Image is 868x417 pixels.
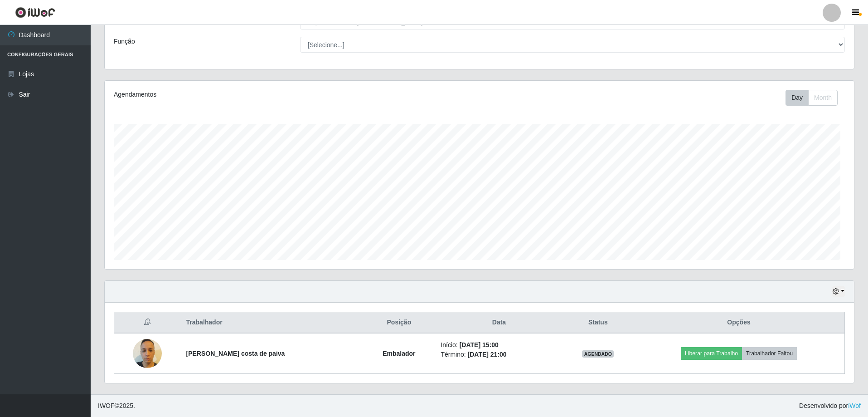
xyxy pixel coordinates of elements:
time: [DATE] 21:00 [468,351,507,358]
img: 1706823313028.jpeg [133,334,162,373]
th: Opções [633,312,844,334]
th: Trabalhador [181,312,363,334]
th: Status [563,312,634,334]
th: Data [435,312,563,334]
button: Trabalhador Faltou [742,347,797,360]
button: Month [808,90,838,106]
div: Agendamentos [114,90,411,99]
div: Toolbar with button groups [786,90,845,106]
th: Posição [363,312,435,334]
a: iWof [848,402,861,409]
span: AGENDADO [582,350,614,358]
button: Day [786,90,809,106]
label: Função [114,37,135,46]
button: Liberar para Trabalho [681,347,742,360]
li: Término: [441,350,557,359]
img: CoreUI Logo [15,7,55,18]
li: Início: [441,340,557,350]
time: [DATE] 15:00 [460,341,499,348]
span: © 2025 . [98,401,135,411]
div: First group [786,90,838,106]
span: Desenvolvido por [799,401,861,411]
span: IWOF [98,402,115,409]
strong: [PERSON_NAME] costa de paiva [186,350,285,357]
strong: Embalador [383,350,415,357]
